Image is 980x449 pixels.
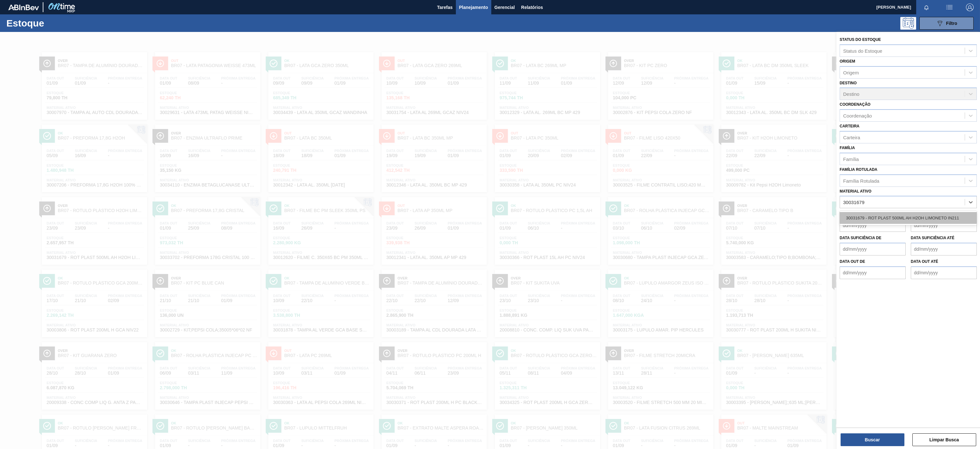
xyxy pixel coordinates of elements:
input: dd/mm/yyyy [911,219,977,232]
label: Material ativo [840,189,872,194]
div: Família Rotulada [843,178,879,183]
div: Coordenação [843,113,872,118]
input: dd/mm/yyyy [840,219,906,232]
div: Pogramando: nenhum usuário selecionado [900,17,916,30]
span: Gerencial [494,4,515,11]
input: dd/mm/yyyy [911,266,977,279]
span: Planejamento [459,4,488,11]
label: Status do Estoque [840,37,881,42]
span: Tarefas [437,4,453,11]
img: TNhmsLtSVTkK8tSr43FrP2fwEKptu5GPRR3wAAAABJRU5ErkJggg== [8,4,39,10]
label: Carteira [840,124,859,128]
input: dd/mm/yyyy [840,266,906,279]
input: dd/mm/yyyy [840,243,906,255]
button: Filtro [919,17,974,30]
label: Data suficiência até [911,236,954,240]
label: Data suficiência de [840,236,881,240]
span: Relatórios [521,4,543,11]
img: Logout [966,4,974,11]
label: Data out até [911,259,938,264]
div: 30031679 - ROT PLAST 500ML AH H2OH LIMONETO IN211 [840,212,977,224]
input: dd/mm/yyyy [911,243,977,255]
label: Coordenação [840,102,871,107]
label: Origem [840,59,855,64]
div: Família [843,156,859,162]
h1: Estoque [6,19,108,27]
div: Status do Estoque [843,48,882,53]
label: Família Rotulada [840,167,877,172]
img: userActions [946,4,953,11]
label: Data out de [840,259,865,264]
div: Carteira [843,134,860,140]
label: Família [840,146,855,150]
label: Destino [840,81,857,85]
span: Filtro [946,21,957,26]
div: Origem [843,70,859,75]
button: Notificações [916,3,937,12]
